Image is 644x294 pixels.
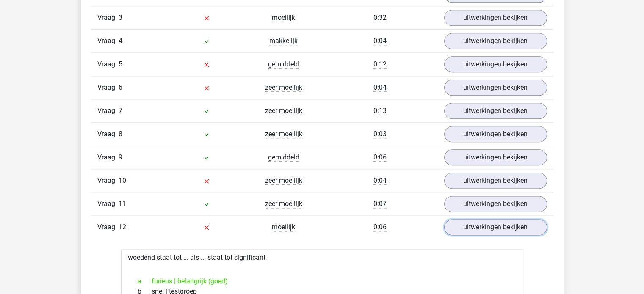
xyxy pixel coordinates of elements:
[119,200,126,208] span: 11
[373,130,387,138] span: 0:03
[265,130,302,138] span: zeer moeilijk
[373,14,387,22] span: 0:32
[138,276,152,286] span: a
[119,60,122,68] span: 5
[265,107,302,115] span: zeer moeilijk
[119,176,126,184] span: 10
[444,33,547,49] a: uitwerkingen bekijken
[269,37,298,45] span: makkelijk
[444,196,547,212] a: uitwerkingen bekijken
[119,223,126,231] span: 12
[119,37,122,45] span: 4
[265,176,302,185] span: zeer moeilijk
[373,153,387,162] span: 0:06
[97,82,119,93] span: Vraag
[373,37,387,45] span: 0:04
[373,83,387,92] span: 0:04
[119,130,122,138] span: 8
[373,60,387,69] span: 0:12
[268,60,299,69] span: gemiddeld
[444,80,547,96] a: uitwerkingen bekijken
[444,126,547,142] a: uitwerkingen bekijken
[119,83,122,91] span: 6
[444,103,547,119] a: uitwerkingen bekijken
[97,59,119,69] span: Vraag
[97,222,119,232] span: Vraag
[373,107,387,115] span: 0:13
[97,129,119,139] span: Vraag
[373,176,387,185] span: 0:04
[373,200,387,208] span: 0:07
[272,223,295,231] span: moeilijk
[444,149,547,165] a: uitwerkingen bekijken
[97,199,119,209] span: Vraag
[97,176,119,186] span: Vraag
[373,223,387,231] span: 0:06
[97,106,119,116] span: Vraag
[97,36,119,46] span: Vraag
[265,200,302,208] span: zeer moeilijk
[97,13,119,23] span: Vraag
[444,173,547,189] a: uitwerkingen bekijken
[265,83,302,92] span: zeer moeilijk
[97,152,119,162] span: Vraag
[272,14,295,22] span: moeilijk
[268,153,299,162] span: gemiddeld
[119,14,122,22] span: 3
[119,153,122,161] span: 9
[444,10,547,26] a: uitwerkingen bekijken
[131,276,513,286] div: furieus | belangrijk (goed)
[444,56,547,72] a: uitwerkingen bekijken
[119,107,122,115] span: 7
[444,219,547,235] a: uitwerkingen bekijken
